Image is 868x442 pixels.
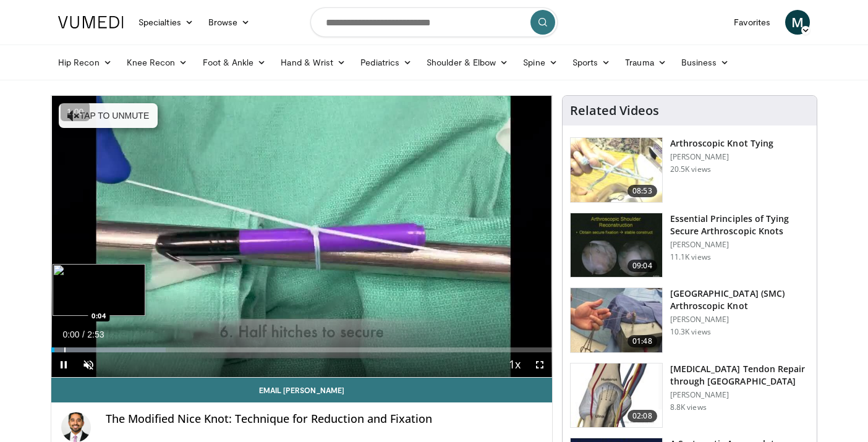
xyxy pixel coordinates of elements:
[628,410,657,422] span: 02:08
[670,402,707,412] p: 8.8K views
[59,103,158,128] button: Tap to unmute
[76,352,101,377] button: Unmute
[516,50,564,75] a: Spine
[570,103,659,118] h4: Related Videos
[419,50,516,75] a: Shoulder & Elbow
[571,288,662,352] img: PE3O6Z9ojHeNSk7H4xMDoxOjB1O8AjAz_4.150x105_q85_crop-smart_upscale.jpg
[618,50,674,75] a: Trauma
[310,7,558,37] input: Search topics, interventions
[53,264,145,316] img: image.jpeg
[503,352,527,377] button: Playback Rate
[131,10,201,35] a: Specialties
[670,152,773,162] p: [PERSON_NAME]
[570,137,809,203] a: 08:53 Arthroscopic Knot Tying [PERSON_NAME] 20.5K views
[570,363,809,428] a: 02:08 [MEDICAL_DATA] Tendon Repair through [GEOGRAPHIC_DATA] [PERSON_NAME] 8.8K views
[628,335,657,347] span: 01:48
[565,50,618,75] a: Sports
[527,352,552,377] button: Fullscreen
[571,138,662,202] img: 286858_0000_1.png.150x105_q85_crop-smart_upscale.jpg
[570,287,809,353] a: 01:48 [GEOGRAPHIC_DATA] (SMC) Arthroscopic Knot [PERSON_NAME] 10.3K views
[353,50,419,75] a: Pediatrics
[87,329,104,339] span: 2:53
[628,185,657,197] span: 08:53
[674,50,737,75] a: Business
[58,16,124,28] img: VuMedi Logo
[51,347,552,352] div: Progress Bar
[670,363,809,388] h3: [MEDICAL_DATA] Tendon Repair through [GEOGRAPHIC_DATA]
[195,50,274,75] a: Foot & Ankle
[570,213,809,278] a: 09:04 Essential Principles of Tying Secure Arthroscopic Knots [PERSON_NAME] 11.1K views
[670,164,711,174] p: 20.5K views
[201,10,258,35] a: Browse
[670,213,809,237] h3: Essential Principles of Tying Secure Arthroscopic Knots
[670,137,773,150] h3: Arthroscopic Knot Tying
[51,378,552,402] a: Email [PERSON_NAME]
[785,10,810,35] a: M
[670,327,711,337] p: 10.3K views
[62,329,79,339] span: 0:00
[670,390,809,400] p: [PERSON_NAME]
[61,412,91,442] img: Avatar
[119,50,195,75] a: Knee Recon
[51,96,552,378] video-js: Video Player
[670,252,711,262] p: 11.1K views
[670,315,809,325] p: [PERSON_NAME]
[571,363,662,428] img: PE3O6Z9ojHeNSk7H4xMDoxOjA4MTsiGN.150x105_q85_crop-smart_upscale.jpg
[51,352,76,377] button: Pause
[51,50,119,75] a: Hip Recon
[82,329,85,339] span: /
[726,10,778,35] a: Favorites
[670,287,809,312] h3: [GEOGRAPHIC_DATA] (SMC) Arthroscopic Knot
[628,260,657,272] span: 09:04
[106,412,542,426] h4: The Modified Nice Knot: Technique for Reduction and Fixation
[670,240,809,250] p: [PERSON_NAME]
[571,213,662,278] img: 12061_3.png.150x105_q85_crop-smart_upscale.jpg
[273,50,353,75] a: Hand & Wrist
